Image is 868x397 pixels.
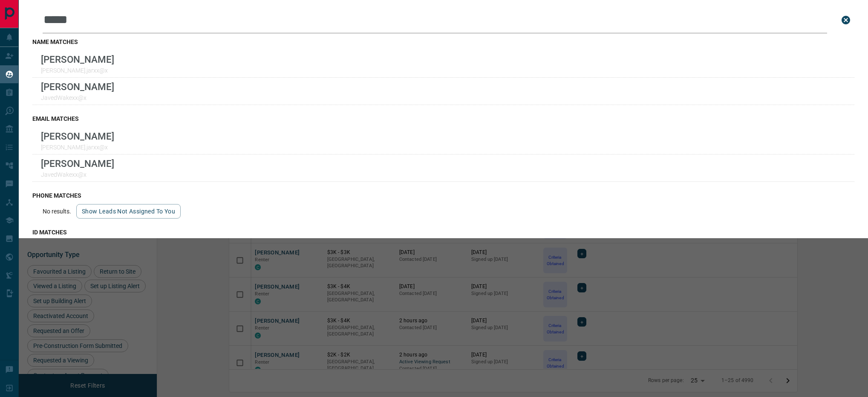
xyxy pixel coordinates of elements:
h3: id matches [32,229,854,236]
button: show leads not assigned to you [76,204,181,219]
p: [PERSON_NAME] [41,158,114,169]
h3: email matches [32,115,854,122]
p: No results. [43,208,71,215]
p: [PERSON_NAME] [41,131,114,142]
button: close search bar [837,12,854,29]
h3: name matches [32,38,854,45]
p: [PERSON_NAME].jarxx@x [41,67,114,74]
p: JavedWakexx@x [41,94,114,101]
p: [PERSON_NAME] [41,81,114,92]
p: JavedWakexx@x [41,171,114,178]
h3: phone matches [32,192,854,199]
p: [PERSON_NAME] [41,54,114,65]
p: [PERSON_NAME].jarxx@x [41,144,114,151]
